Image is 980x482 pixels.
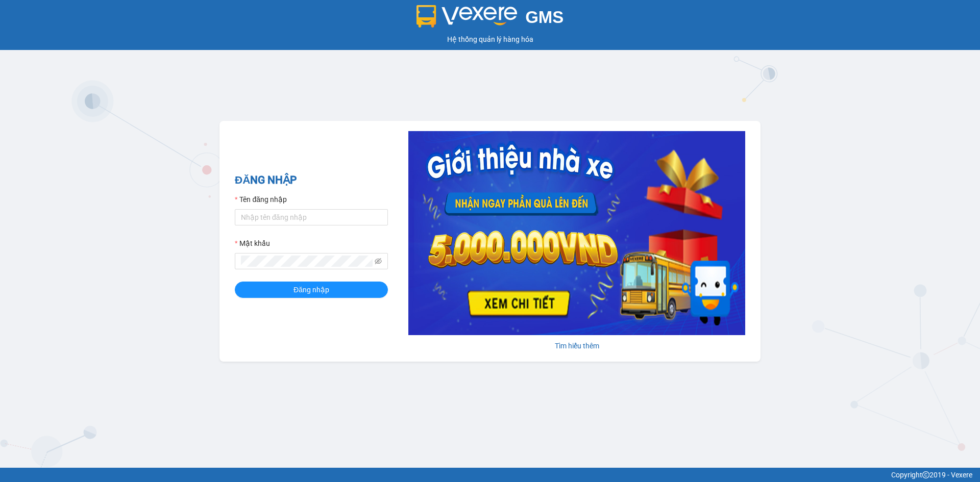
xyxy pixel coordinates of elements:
input: Tên đăng nhập [235,209,388,225]
div: Tìm hiểu thêm [408,340,745,351]
span: Đăng nhập [293,284,329,295]
span: eye-invisible [375,258,382,265]
div: Copyright 2019 - Vexere [8,469,972,480]
h2: ĐĂNG NHẬP [235,172,388,189]
a: GMS [416,15,564,23]
span: copyright [922,471,929,478]
img: banner-0 [408,131,745,335]
img: logo 2 [416,5,518,28]
label: Mật khẩu [235,238,270,249]
input: Mật khẩu [241,256,373,267]
div: Hệ thống quản lý hàng hóa [3,34,977,45]
button: Đăng nhập [235,282,388,298]
label: Tên đăng nhập [235,194,287,205]
span: GMS [525,8,563,27]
